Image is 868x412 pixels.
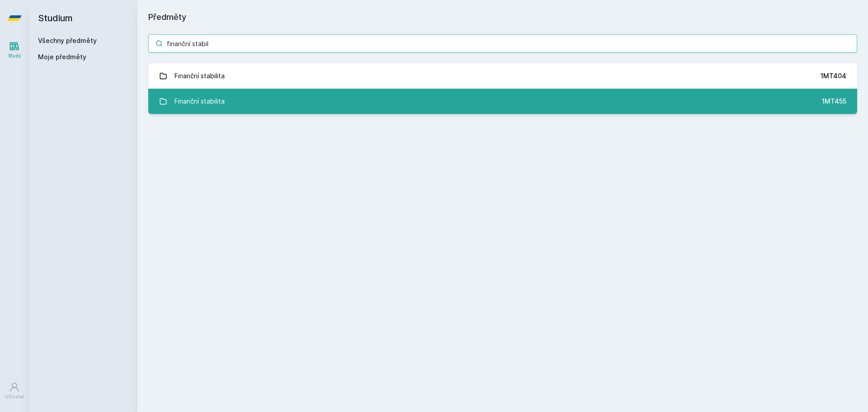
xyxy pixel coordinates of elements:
[822,97,846,106] div: 1MT455
[148,11,857,24] h1: Předměty
[175,67,225,85] div: Finanční stabilita
[5,393,24,400] div: Uživatel
[38,52,86,62] span: Moje předměty
[148,63,857,89] a: Finanční stabilita 1MT404
[148,34,857,52] input: Název nebo ident předmětu…
[175,92,225,110] div: Finanční stabilita
[8,52,21,59] div: Study
[2,36,27,64] a: Study
[821,71,846,81] div: 1MT404
[2,377,27,405] a: Uživatel
[38,37,97,44] a: Všechny předměty
[148,89,857,114] a: Finanční stabilita 1MT455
